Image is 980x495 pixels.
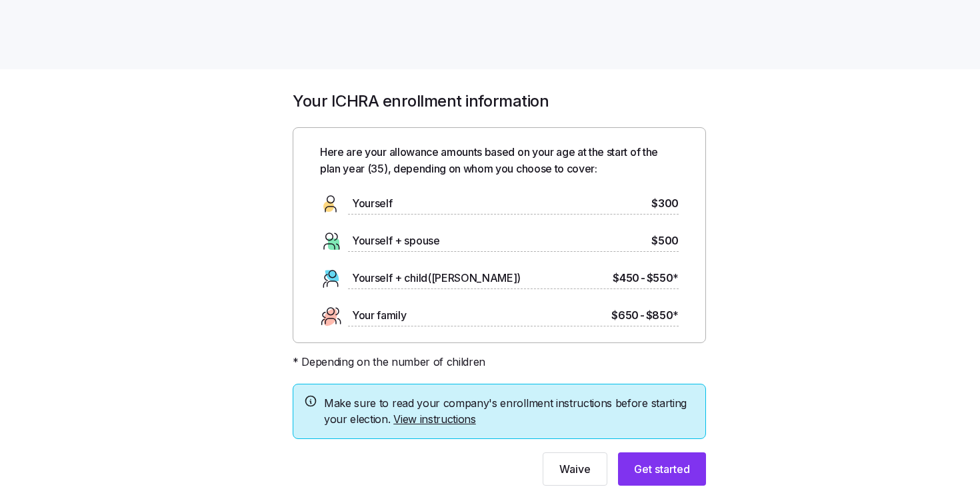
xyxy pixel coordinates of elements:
[618,452,706,486] button: Get started
[640,307,645,324] span: -
[647,270,679,286] span: $550
[352,307,406,324] span: Your family
[320,144,679,177] span: Here are your allowance amounts based on your age at the start of the plan year ( 35 ), depending...
[611,307,639,324] span: $650
[613,270,639,286] span: $450
[293,354,485,370] span: * Depending on the number of children
[543,452,607,486] button: Waive
[651,195,679,212] span: $300
[324,395,695,428] span: Make sure to read your company's enrollment instructions before starting your election.
[651,233,679,249] span: $500
[352,270,521,286] span: Yourself + child([PERSON_NAME])
[352,233,440,249] span: Yourself + spouse
[646,307,679,324] span: $850
[559,461,591,477] span: Waive
[634,461,690,477] span: Get started
[293,91,706,111] h1: Your ICHRA enrollment information
[352,195,392,212] span: Yourself
[641,270,645,286] span: -
[393,412,476,426] a: View instructions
